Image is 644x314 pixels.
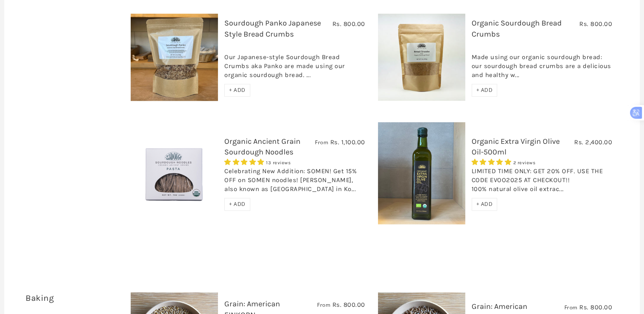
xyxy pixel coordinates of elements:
[26,293,54,303] a: Baking
[317,301,330,308] span: From
[378,14,465,101] img: Organic Sourdough Bread Crumbs
[224,167,365,198] div: Celebrating New Addition: SOMEN! Get 15% OFF on SOMEN noodles! [PERSON_NAME], also known as [GEOG...
[472,44,612,84] div: Made using our organic sourdough bread: our sourdough bread crumbs are a delicious and healthy w...
[229,86,246,94] span: + ADD
[131,130,218,217] img: Organic Ancient Grain Sourdough Noodles
[378,122,465,224] img: Organic Extra Virgin Olive Oil-500ml
[472,18,562,38] a: Organic Sourdough Bread Crumbs
[224,84,250,97] div: + ADD
[472,84,498,97] div: + ADD
[224,137,301,157] a: Organic Ancient Grain Sourdough Noodles
[579,303,612,311] span: Rs. 800.00
[476,200,493,208] span: + ADD
[224,18,321,38] a: Sourdough Panko Japanese Style Bread Crumbs
[476,86,493,94] span: + ADD
[472,158,513,166] span: 5.00 stars
[332,301,365,308] span: Rs. 800.00
[229,200,246,208] span: + ADD
[131,14,218,101] img: Sourdough Panko Japanese Style Bread Crumbs
[564,304,577,311] span: From
[315,139,328,146] span: From
[574,138,612,146] span: Rs. 2,400.00
[224,44,365,84] div: Our Japanese-style Sourdough Bread Crumbs aka Panko are made using our organic sourdough bread. ...
[472,198,498,211] div: + ADD
[332,20,365,28] span: Rs. 800.00
[330,138,365,146] span: Rs. 1,100.00
[224,158,266,166] span: 4.85 stars
[266,160,291,166] span: 13 reviews
[472,167,612,198] div: LIMITED TIME ONLY: GET 20% OFF. USE THE CODE EVOO2025 AT CHECKOUT!! 100% natural olive oil extrac...
[472,137,560,157] a: Organic Extra Virgin Olive Oil-500ml
[224,198,250,211] div: + ADD
[579,20,612,28] span: Rs. 800.00
[513,160,536,166] span: 2 reviews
